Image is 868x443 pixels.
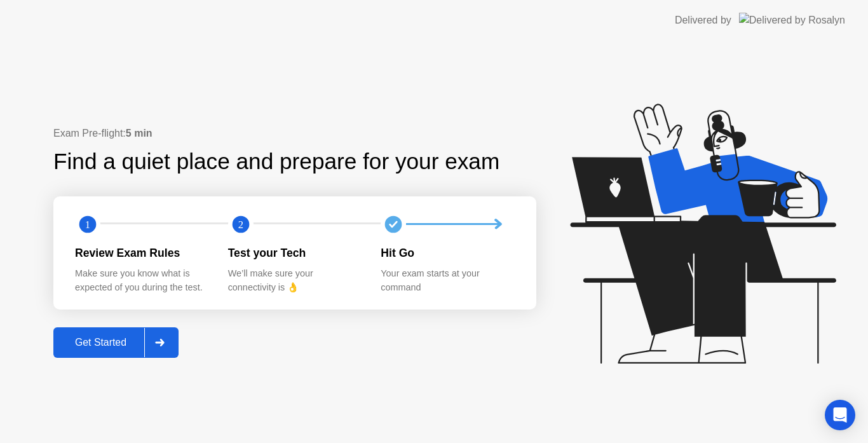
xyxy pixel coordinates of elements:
[75,245,208,261] div: Review Exam Rules
[739,13,845,27] img: Delivered by Rosalyn
[57,337,144,348] div: Get Started
[75,267,208,294] div: Make sure you know what is expected of you during the test.
[126,128,153,139] b: 5 min
[85,218,90,230] text: 1
[53,327,179,358] button: Get Started
[381,245,513,261] div: Hit Go
[825,400,855,430] div: Open Intercom Messenger
[381,267,513,294] div: Your exam starts at your command
[53,126,536,141] div: Exam Pre-flight:
[228,245,361,261] div: Test your Tech
[228,267,361,294] div: We’ll make sure your connectivity is 👌
[238,218,243,230] text: 2
[53,145,501,179] div: Find a quiet place and prepare for your exam
[675,13,731,28] div: Delivered by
